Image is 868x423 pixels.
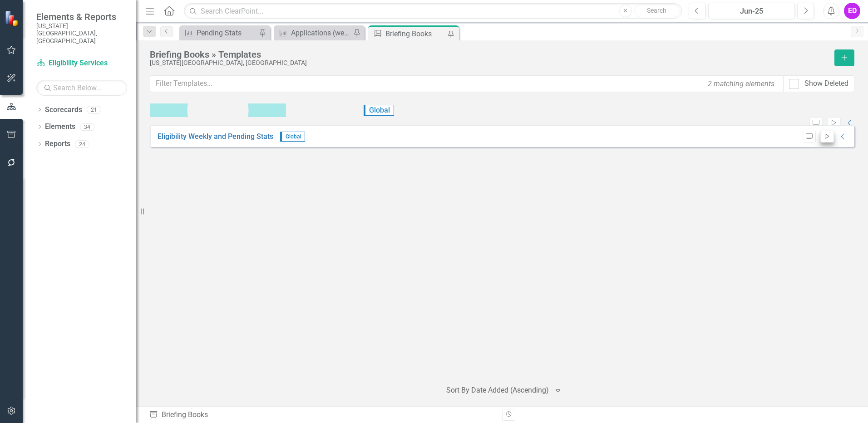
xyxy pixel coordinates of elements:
div: Pending Stats [197,27,256,39]
button: Jun-25 [708,3,795,19]
a: Pending Stats [182,27,256,39]
div: Briefing Books [149,410,495,420]
div: 24 [75,140,89,148]
span: Elements & Reports [36,11,127,22]
a: Elements [45,122,75,132]
a: Scorecards [45,105,82,115]
span: Global [280,132,305,142]
input: Filter Templates... [150,75,784,92]
div: Applications (weekly) [291,27,351,39]
span: Global [364,105,394,116]
a: Eligibility Services [36,58,127,69]
div: Show Deleted [804,79,848,89]
div: Jun-25 [711,6,792,17]
small: [US_STATE][GEOGRAPHIC_DATA], [GEOGRAPHIC_DATA] [36,22,127,44]
a: Reports [45,139,70,149]
div: 2 matching elements [705,76,777,91]
div: 21 [87,106,101,113]
span: Search [647,7,666,14]
button: Search [634,5,680,17]
input: Search ClearPoint... [184,3,682,19]
a: Applications (weekly) [276,27,351,39]
div: 34 [80,123,94,131]
input: Search Below... [36,80,127,96]
a: Eligibility Weekly and Pending Stats [158,132,273,142]
div: [US_STATE][GEOGRAPHIC_DATA], [GEOGRAPHIC_DATA] [150,59,830,66]
button: ED [844,3,860,19]
div: Briefing Books [385,28,445,39]
img: ClearPoint Strategy [5,10,20,26]
div: Briefing Books » Templates [150,49,830,59]
a: Eligibility Weekly Stats [291,42,364,178]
